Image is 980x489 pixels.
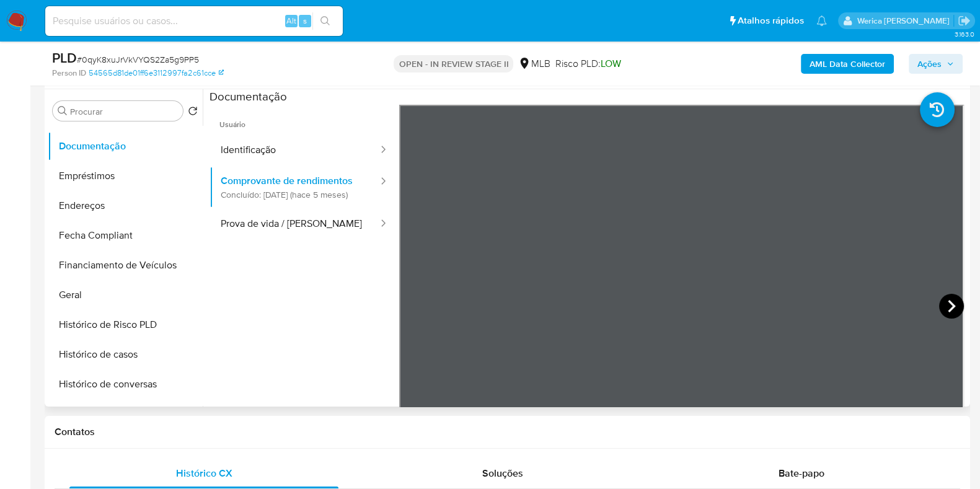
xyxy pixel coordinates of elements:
[52,48,77,68] b: PLD
[600,56,620,71] span: LOW
[801,54,894,74] button: AML Data Collector
[55,426,960,438] h1: Contatos
[958,14,971,27] a: Sair
[909,54,963,74] button: Ações
[303,15,307,27] span: s
[176,466,232,480] span: Histórico CX
[188,106,198,120] button: Retornar ao pedido padrão
[89,68,224,79] a: 54565d81de01ff6e3112997fa2c61cce
[954,29,974,39] span: 3.163.0
[286,15,296,27] span: Alt
[48,340,203,369] button: Histórico de casos
[555,57,620,71] span: Risco PLD:
[77,53,199,66] span: # 0qyK8xuJrVkVYQS2Za5g9PP5
[738,14,804,27] span: Atalhos rápidos
[857,15,953,27] p: werica.jgaldencio@mercadolivre.com
[48,131,203,161] button: Documentação
[45,13,343,29] input: Pesquise usuários ou casos...
[48,250,203,280] button: Financiamento de Veículos
[810,54,885,74] b: AML Data Collector
[518,57,550,71] div: MLB
[70,106,178,117] input: Procurar
[52,68,86,79] b: Person ID
[48,369,203,399] button: Histórico de conversas
[816,15,827,26] a: Notificações
[779,466,824,480] span: Bate-papo
[48,191,203,221] button: Endereços
[394,55,513,73] p: OPEN - IN REVIEW STAGE II
[917,54,942,74] span: Ações
[48,221,203,250] button: Fecha Compliant
[48,399,203,429] button: IV Challenges
[482,466,523,480] span: Soluções
[312,12,338,30] button: search-icon
[48,310,203,340] button: Histórico de Risco PLD
[48,280,203,310] button: Geral
[48,161,203,191] button: Empréstimos
[58,106,68,116] button: Procurar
